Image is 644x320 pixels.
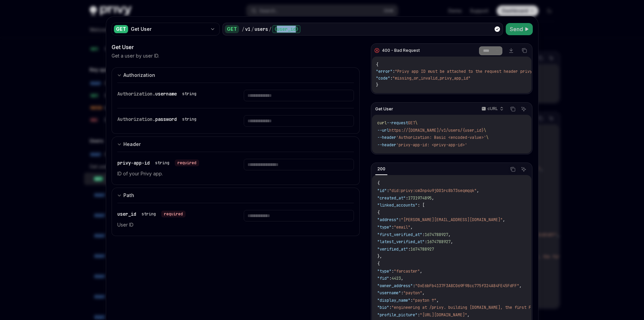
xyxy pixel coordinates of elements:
[251,26,254,33] div: /
[114,25,128,33] div: GET
[503,217,505,222] span: ,
[387,188,389,193] span: :
[403,290,422,296] span: "payton"
[448,232,451,237] span: ,
[112,22,220,36] button: GETGet User
[242,26,244,33] div: /
[382,48,420,53] div: 400 - Bad Request
[155,91,177,97] span: username
[117,159,199,167] div: privy-app-id
[394,225,410,230] span: "email"
[377,239,425,244] span: "latest_verified_at"
[519,105,528,113] button: Ask AI
[377,217,399,222] span: "address"
[377,120,387,126] span: curl
[395,69,551,74] span: "Privy app ID must be attached to the request header privy-app-id"
[117,210,186,218] div: user_id
[389,276,391,281] span: :
[377,210,380,215] span: {
[377,305,389,310] span: "bio"
[391,276,401,281] span: 4423
[391,269,394,274] span: :
[117,115,199,123] div: Authorization.password
[123,140,141,148] div: Header
[389,188,477,193] span: "did:privy:cm3np4u9j001rc8b73seqmqqk"
[413,298,436,303] span: "payton ↑"
[112,67,360,83] button: expand input section
[396,142,467,148] span: 'privy-app-id: <privy-app-id>'
[394,269,420,274] span: "farcaster"
[377,225,391,230] span: "type"
[427,239,451,244] span: 1674788927
[401,217,503,222] span: "[PERSON_NAME][EMAIL_ADDRESS][DOMAIN_NAME]"
[436,298,439,303] span: ,
[117,160,150,166] span: privy-app-id
[413,283,415,289] span: :
[418,202,425,208] span: : [
[377,254,382,259] span: },
[376,76,390,81] span: "code"
[377,232,422,237] span: "first_verified_at"
[376,82,378,88] span: }
[401,290,403,296] span: :
[389,305,391,310] span: :
[112,52,159,59] p: Get a user by user ID.
[377,195,406,201] span: "created_at"
[377,180,380,186] span: {
[478,103,506,115] button: cURL
[377,142,396,148] span: --header
[269,26,271,33] div: /
[422,232,425,237] span: :
[377,312,418,318] span: "profile_picture"
[117,91,155,97] span: Authorization.
[117,221,228,229] p: User ID
[377,128,389,133] span: --url
[399,217,401,222] span: :
[376,69,392,74] span: "error"
[408,195,432,201] span: 1731974895
[387,120,408,126] span: --request
[117,211,136,217] span: user_id
[377,269,391,274] span: "type"
[487,106,498,111] p: cURL
[396,135,486,140] span: 'Authorization: Basic <encoded-value>'
[225,25,239,33] div: GET
[377,202,418,208] span: "linked_accounts"
[377,247,408,252] span: "verified_at"
[377,276,389,281] span: "fid"
[161,211,186,217] div: required
[432,195,434,201] span: ,
[422,290,425,296] span: ,
[451,239,453,244] span: ,
[425,232,448,237] span: 1674788927
[377,135,396,140] span: --header
[123,191,134,199] div: Path
[519,165,528,174] button: Ask AI
[377,283,413,289] span: "owner_address"
[508,105,517,113] button: Copy the contents from the code block
[389,128,484,133] span: https://[DOMAIN_NAME]/v1/users/{user_id}
[410,298,413,303] span: :
[410,225,413,230] span: ,
[391,225,394,230] span: :
[377,298,410,303] span: "display_name"
[410,247,434,252] span: 1674788927
[401,276,403,281] span: ,
[392,69,395,74] span: :
[406,195,408,201] span: :
[245,26,251,33] div: v1
[117,170,228,178] p: ID of your Privy app.
[377,290,401,296] span: "username"
[486,135,488,140] span: \
[519,283,522,289] span: ,
[415,283,519,289] span: "0xE6bFb4137F3A8C069F98cc775f324A84FE45FdFF"
[425,239,427,244] span: :
[112,43,360,51] div: Get User
[477,188,479,193] span: ,
[175,159,199,166] div: required
[377,261,380,266] span: {
[408,247,410,252] span: :
[131,26,207,33] div: Get User
[520,46,529,55] button: Copy the contents from the code block
[510,25,523,33] span: Send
